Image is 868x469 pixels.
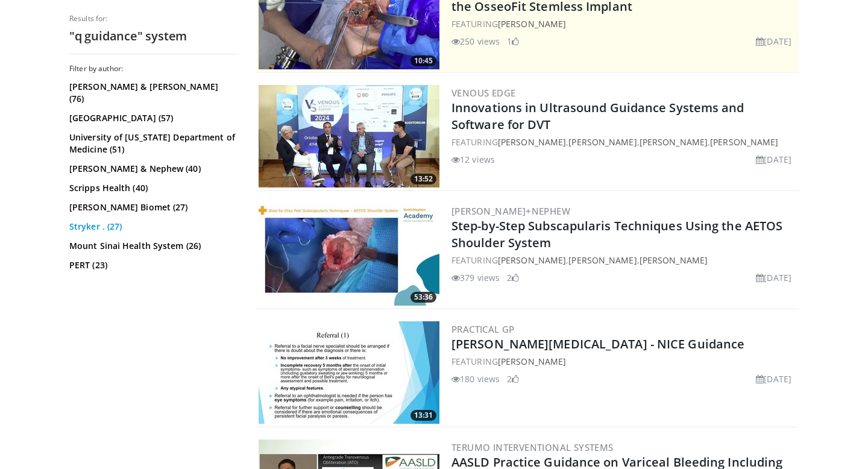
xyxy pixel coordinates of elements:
[451,35,500,48] li: 250 views
[451,271,500,284] li: 379 views
[568,136,637,148] a: [PERSON_NAME]
[507,35,519,48] li: 1
[451,218,782,251] a: Step-by-Step Subscapularis Techniques Using the AETOS Shoulder System
[451,17,796,30] div: FEATURING
[451,153,495,166] li: 12 views
[451,373,500,385] li: 180 views
[259,203,439,306] a: 53:36
[498,136,566,148] a: [PERSON_NAME]
[69,201,235,213] a: [PERSON_NAME] Biomet (27)
[756,35,791,48] li: [DATE]
[69,112,235,124] a: [GEOGRAPHIC_DATA] (57)
[69,28,238,44] h2: "q guidance" system
[259,85,439,187] a: 13:52
[410,410,436,421] span: 13:31
[259,321,439,424] a: 13:31
[259,321,439,424] img: 9eab18cc-b950-4a7a-a0d3-b638c8796351.300x170_q85_crop-smart_upscale.jpg
[451,99,744,133] a: Innovations in Ultrasound Guidance Systems and Software for DVT
[756,271,791,284] li: [DATE]
[640,136,708,148] a: [PERSON_NAME]
[498,356,566,367] a: [PERSON_NAME]
[507,271,519,284] li: 2
[451,441,614,453] a: Terumo Interventional Systems
[451,205,570,217] a: [PERSON_NAME]+Nephew
[69,131,235,156] a: University of [US_STATE] Department of Medicine (51)
[259,85,439,187] img: a47d837e-8399-4d55-8bd1-b65c3fce00d7.300x170_q85_crop-smart_upscale.jpg
[451,323,515,335] a: Practical GP
[451,136,796,148] div: FEATURING , , ,
[756,373,791,385] li: [DATE]
[69,14,238,24] p: Results for:
[640,254,708,266] a: [PERSON_NAME]
[451,355,796,368] div: FEATURING
[451,87,515,99] a: Venous Edge
[69,221,235,233] a: Stryker . (27)
[498,254,566,266] a: [PERSON_NAME]
[710,136,778,148] a: [PERSON_NAME]
[69,81,235,105] a: [PERSON_NAME] & [PERSON_NAME] (76)
[756,153,791,166] li: [DATE]
[410,174,436,184] span: 13:52
[451,254,796,266] div: FEATURING , ,
[69,64,238,74] h3: Filter by author:
[451,336,744,352] a: [PERSON_NAME][MEDICAL_DATA] - NICE Guidance
[568,254,637,266] a: [PERSON_NAME]
[69,163,235,175] a: [PERSON_NAME] & Nephew (40)
[259,203,439,306] img: 70e54e43-e9ea-4a9d-be99-25d1f039a65a.300x170_q85_crop-smart_upscale.jpg
[69,259,235,271] a: PERT (23)
[69,182,235,194] a: Scripps Health (40)
[410,55,436,66] span: 10:45
[498,18,566,30] a: [PERSON_NAME]
[507,373,519,385] li: 2
[69,240,235,252] a: Mount Sinai Health System (26)
[410,292,436,303] span: 53:36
